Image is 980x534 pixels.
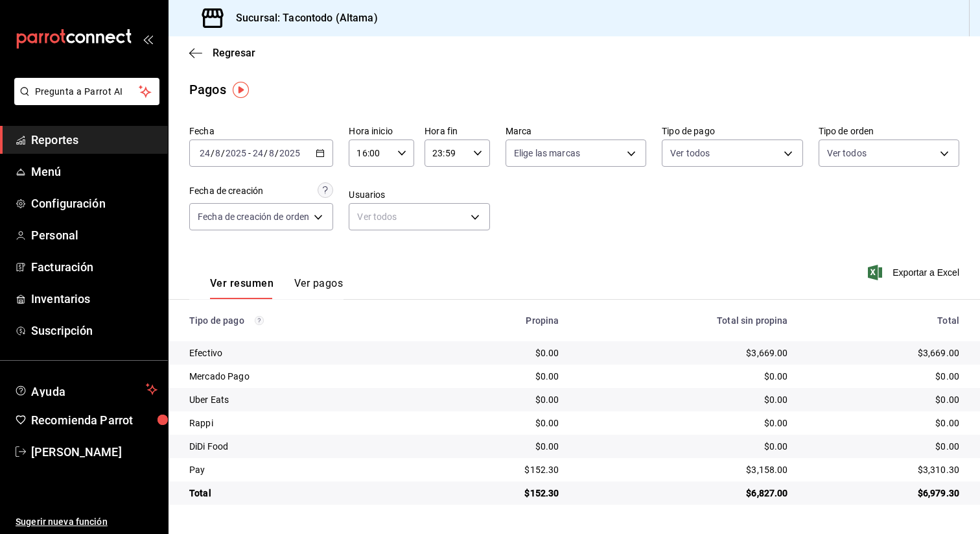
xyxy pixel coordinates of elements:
[252,148,264,158] input: --
[579,346,787,359] div: $3,669.00
[189,463,421,476] div: Pay
[294,277,343,299] button: Ver pagos
[189,184,263,198] div: Fecha de creación
[809,487,959,500] div: $6,979.30
[189,487,421,500] div: Total
[189,417,421,430] div: Rappi
[349,190,489,199] label: Usuarios
[31,382,141,397] span: Ayuda
[225,148,247,158] input: ----
[221,148,225,158] span: /
[279,148,301,158] input: ----
[143,34,153,44] button: open_drawer_menu
[226,10,378,26] h3: Sucursal: Tacontodo (Altama)
[189,393,421,406] div: Uber Eats
[189,315,421,326] div: Tipo de pago
[213,47,255,59] span: Regresar
[442,463,559,476] div: $152.30
[31,411,157,429] span: Recomienda Parrot
[442,487,559,500] div: $152.30
[211,148,215,158] span: /
[662,127,802,136] label: Tipo de pago
[579,315,787,326] div: Total sin propina
[31,226,157,244] span: Personal
[442,370,559,383] div: $0.00
[9,94,159,108] a: Pregunta a Parrot AI
[31,322,157,339] span: Suscripción
[442,393,559,406] div: $0.00
[198,210,309,223] span: Fecha de creación de orden
[31,195,157,212] span: Configuración
[809,346,959,359] div: $3,669.00
[35,85,139,99] span: Pregunta a Parrot AI
[579,487,787,500] div: $6,827.00
[579,440,787,453] div: $0.00
[827,147,867,160] span: Ver todos
[31,131,157,149] span: Reportes
[809,463,959,476] div: $3,310.30
[579,393,787,406] div: $0.00
[248,148,251,158] span: -
[349,203,489,230] div: Ver todos
[809,315,959,326] div: Total
[255,316,264,325] svg: Los pagos realizados con Pay y otras terminales son montos brutos.
[189,440,421,453] div: DiDi Food
[819,127,959,136] label: Tipo de orden
[31,163,157,180] span: Menú
[189,80,226,99] div: Pagos
[189,370,421,383] div: Mercado Pago
[189,127,333,136] label: Fecha
[31,258,157,276] span: Facturación
[425,127,490,136] label: Hora fin
[349,127,414,136] label: Hora inicio
[870,265,959,280] button: Exportar a Excel
[264,148,268,158] span: /
[189,346,421,359] div: Efectivo
[14,78,159,105] button: Pregunta a Parrot AI
[233,82,249,98] img: Tooltip marker
[275,148,279,158] span: /
[16,515,157,529] span: Sugerir nueva función
[442,315,559,326] div: Propina
[809,440,959,453] div: $0.00
[442,440,559,453] div: $0.00
[579,417,787,430] div: $0.00
[809,417,959,430] div: $0.00
[268,148,275,158] input: --
[210,277,274,299] button: Ver resumen
[189,47,255,59] button: Regresar
[809,370,959,383] div: $0.00
[31,290,157,308] span: Inventarios
[442,417,559,430] div: $0.00
[670,147,710,160] span: Ver todos
[506,127,646,136] label: Marca
[442,346,559,359] div: $0.00
[210,277,343,299] div: navigation tabs
[199,148,211,158] input: --
[579,463,787,476] div: $3,158.00
[579,370,787,383] div: $0.00
[31,443,157,461] span: [PERSON_NAME]
[514,147,580,160] span: Elige las marcas
[215,148,221,158] input: --
[809,393,959,406] div: $0.00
